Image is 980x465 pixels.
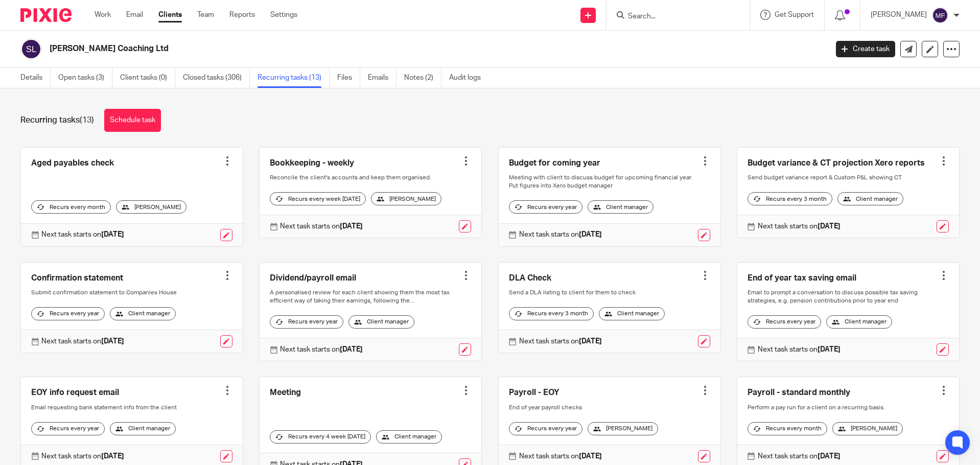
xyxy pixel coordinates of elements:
[31,200,111,214] div: Recurs every month
[758,451,841,461] p: Next task starts on
[101,453,124,460] strong: [DATE]
[832,422,903,435] div: [PERSON_NAME]
[627,12,719,21] input: Search
[871,10,927,20] p: [PERSON_NAME]
[110,307,176,320] div: Client manager
[932,7,948,24] img: svg%3E
[158,10,182,20] a: Clients
[20,38,42,60] img: svg%3E
[58,68,112,88] a: Open tasks (3)
[404,68,441,88] a: Notes (2)
[337,68,360,88] a: Files
[116,200,186,214] div: [PERSON_NAME]
[280,344,363,355] p: Next task starts on
[509,422,582,435] div: Recurs every year
[31,422,105,435] div: Recurs every year
[579,453,602,460] strong: [DATE]
[579,338,602,345] strong: [DATE]
[449,68,488,88] a: Audit logs
[110,422,176,435] div: Client manager
[599,307,665,320] div: Client manager
[101,338,124,345] strong: [DATE]
[376,430,442,444] div: Client manager
[31,307,105,320] div: Recurs every year
[748,192,832,205] div: Recurs every 3 month
[95,10,111,20] a: Work
[748,422,827,435] div: Recurs every month
[348,315,414,329] div: Client manager
[126,10,143,20] a: Email
[579,231,602,238] strong: [DATE]
[120,68,175,88] a: Client tasks (0)
[509,200,582,214] div: Recurs every year
[270,192,366,205] div: Recurs every week [DATE]
[340,223,363,230] strong: [DATE]
[41,336,124,346] p: Next task starts on
[270,430,371,444] div: Recurs every 4 week [DATE]
[197,10,214,20] a: Team
[41,229,124,240] p: Next task starts on
[818,346,841,353] strong: [DATE]
[258,68,330,88] a: Recurring tasks (13)
[183,68,250,88] a: Closed tasks (306)
[280,221,363,231] p: Next task starts on
[588,200,654,214] div: Client manager
[826,315,892,329] div: Client manager
[836,41,895,57] a: Create task
[270,10,297,20] a: Settings
[80,116,94,124] span: (13)
[818,453,841,460] strong: [DATE]
[20,68,51,88] a: Details
[748,315,821,329] div: Recurs every year
[775,11,814,18] span: Get Support
[50,43,666,54] h2: [PERSON_NAME] Coaching Ltd
[101,231,124,238] strong: [DATE]
[371,192,441,205] div: [PERSON_NAME]
[837,192,903,205] div: Client manager
[20,8,72,22] img: Pixie
[519,229,602,240] p: Next task starts on
[270,315,343,329] div: Recurs every year
[758,221,841,231] p: Next task starts on
[818,223,841,230] strong: [DATE]
[519,336,602,346] p: Next task starts on
[20,115,94,126] h1: Recurring tasks
[104,109,161,132] a: Schedule task
[509,307,594,320] div: Recurs every 3 month
[41,451,124,461] p: Next task starts on
[519,451,602,461] p: Next task starts on
[229,10,255,20] a: Reports
[368,68,396,88] a: Emails
[340,346,363,353] strong: [DATE]
[758,344,841,355] p: Next task starts on
[588,422,658,435] div: [PERSON_NAME]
